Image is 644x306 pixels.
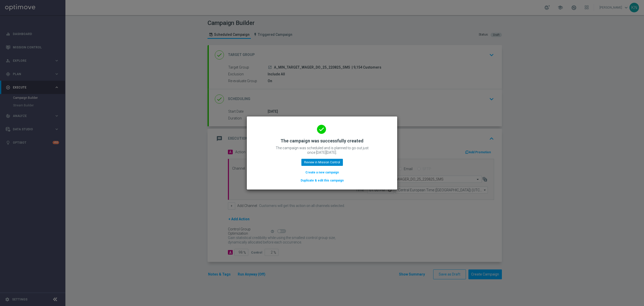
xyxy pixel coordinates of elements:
[301,159,343,166] button: Review in Mission Control
[317,125,326,134] i: done
[305,170,339,175] button: Create a new campaign
[280,138,364,144] h2: The campaign was successfully created
[300,178,344,183] button: Duplicate & edit this campaign
[272,146,372,155] p: The campaign was scheduled and is planned to go out just once [DATE][DATE].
